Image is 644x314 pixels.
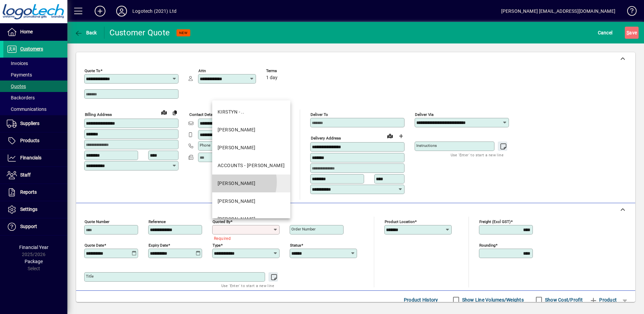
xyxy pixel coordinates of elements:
mat-option: ACCOUNTS - Julia [212,157,290,175]
span: Customers [20,46,43,52]
button: Profile [111,5,132,17]
button: Back [73,27,99,39]
a: Suppliers [3,115,67,132]
span: Support [20,224,37,229]
a: Financials [3,150,67,166]
mat-hint: Use 'Enter' to start a new line [451,151,504,159]
div: [PERSON_NAME] [218,144,256,151]
mat-label: Quoted by [213,219,230,224]
a: Knowledge Base [622,1,636,23]
span: Financials [20,155,41,160]
div: ACCOUNTS - [PERSON_NAME] [218,162,285,169]
span: Package [25,259,43,264]
div: KIRSTYN - .. [218,108,244,116]
mat-label: Deliver To [311,112,328,117]
a: View on map [385,130,395,141]
a: Quotes [3,81,67,92]
span: Financial Year [19,245,49,250]
span: Reports [20,189,37,195]
mat-label: Product location [385,219,415,224]
mat-label: Instructions [416,143,437,148]
mat-option: ANGELIQUE - Angelique [212,121,290,139]
button: Choose address [395,131,406,142]
mat-label: Quote date [85,243,104,247]
span: Staff [20,172,31,178]
mat-error: Required [214,234,274,242]
mat-label: Type [213,243,221,247]
div: Customer Quote [109,27,170,38]
span: Product [589,294,617,305]
span: Product History [404,294,438,305]
mat-option: KIRSTYN - .. [212,103,290,121]
span: Suppliers [20,121,39,126]
span: Home [20,29,33,34]
a: View on map [159,107,169,118]
mat-option: STEWART - Stewart [212,210,290,228]
a: Payments [3,69,67,81]
mat-label: Quote number [85,219,109,224]
label: Show Cost/Profit [544,296,583,303]
span: Communications [7,106,46,112]
mat-label: Phone [200,143,211,148]
span: Back [74,30,97,35]
mat-option: SHERRYL - Sherryl [212,192,290,210]
mat-option: KIM - Kim [212,175,290,192]
mat-option: ELIZABETH - Elizabeth [212,139,290,157]
mat-label: Title [86,274,94,279]
a: Staff [3,167,67,184]
mat-label: Freight (excl GST) [479,219,511,224]
span: ave [626,27,637,38]
div: [PERSON_NAME] [218,216,256,223]
mat-label: Order number [291,227,316,231]
mat-label: Expiry date [149,243,168,247]
a: Backorders [3,92,67,103]
div: [PERSON_NAME] [218,126,256,133]
button: Product History [401,294,441,306]
div: [PERSON_NAME] [218,198,256,205]
mat-label: Deliver via [415,112,433,117]
app-page-header-button: Back [67,27,104,39]
mat-label: Status [290,243,301,247]
mat-label: Rounding [479,243,495,247]
mat-label: Attn [198,68,206,73]
a: Reports [3,184,67,201]
div: Logotech (2021) Ltd [132,6,176,17]
span: Terms [266,69,307,73]
span: Payments [7,72,32,77]
span: Backorders [7,95,35,100]
div: [PERSON_NAME] [EMAIL_ADDRESS][DOMAIN_NAME] [501,6,615,17]
span: Quotes [7,84,26,89]
div: [PERSON_NAME] [218,180,256,187]
span: S [626,30,629,35]
a: Home [3,24,67,40]
button: Product [586,294,620,306]
mat-label: Quote To [85,68,100,73]
span: Invoices [7,61,28,66]
a: Settings [3,201,67,218]
mat-label: Reference [149,219,166,224]
a: Invoices [3,58,67,69]
span: 1 day [266,75,278,81]
button: Copy to Delivery address [169,107,180,118]
a: Products [3,132,67,149]
span: NEW [179,31,188,35]
label: Show Line Volumes/Weights [461,296,524,303]
span: Cancel [598,27,613,38]
span: Settings [20,207,37,212]
span: Products [20,138,39,143]
button: Add [89,5,111,17]
mat-hint: Use 'Enter' to start a new line [221,282,274,289]
a: Communications [3,103,67,115]
a: Support [3,218,67,235]
button: Save [625,27,639,39]
button: Cancel [596,27,614,39]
